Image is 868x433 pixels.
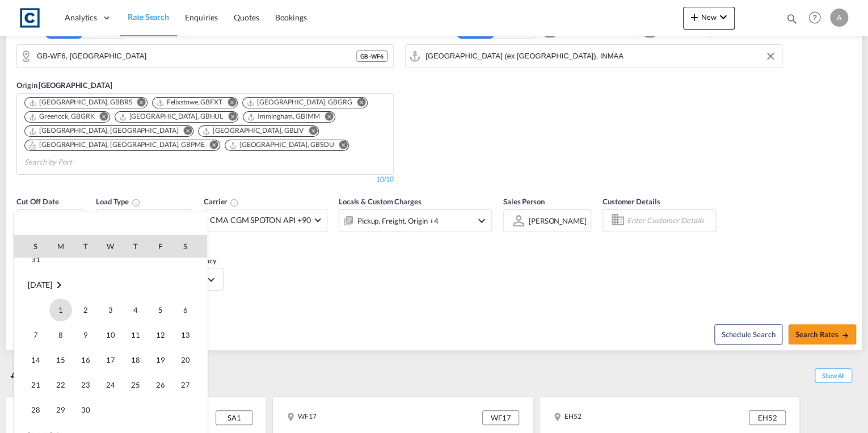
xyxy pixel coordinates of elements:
[149,299,172,321] span: 5
[149,348,172,371] span: 19
[148,372,173,397] td: Friday September 26 2025
[24,398,47,421] span: 28
[73,347,98,372] td: Tuesday September 16 2025
[124,323,147,346] span: 11
[174,323,197,346] span: 13
[124,299,147,321] span: 4
[14,247,48,272] td: Sunday August 31 2025
[49,373,72,396] span: 22
[99,373,122,396] span: 24
[98,235,123,258] th: W
[49,398,72,421] span: 29
[14,397,48,423] td: Sunday September 28 2025
[148,322,173,347] td: Friday September 12 2025
[123,297,148,322] td: Thursday September 4 2025
[99,299,122,321] span: 3
[149,323,172,346] span: 12
[74,323,97,346] span: 9
[173,347,207,372] td: Saturday September 20 2025
[98,347,123,372] td: Wednesday September 17 2025
[98,322,123,347] td: Wednesday September 10 2025
[14,372,48,397] td: Sunday September 21 2025
[148,297,173,322] td: Friday September 5 2025
[74,398,97,421] span: 30
[48,347,73,372] td: Monday September 15 2025
[24,248,47,271] span: 31
[173,322,207,347] td: Saturday September 13 2025
[124,348,147,371] span: 18
[14,372,207,397] tr: Week 4
[73,372,98,397] td: Tuesday September 23 2025
[173,235,207,258] th: S
[73,397,98,423] td: Tuesday September 30 2025
[48,397,73,423] td: Monday September 29 2025
[48,235,73,258] th: M
[124,373,147,396] span: 25
[24,348,47,371] span: 14
[123,235,148,258] th: T
[123,322,148,347] td: Thursday September 11 2025
[14,322,207,347] tr: Week 2
[49,299,72,321] span: 1
[149,373,172,396] span: 26
[48,297,73,322] td: Monday September 1 2025
[48,322,73,347] td: Monday September 8 2025
[14,397,207,423] tr: Week 5
[14,347,207,372] tr: Week 3
[73,322,98,347] td: Tuesday September 9 2025
[74,299,97,321] span: 2
[173,372,207,397] td: Saturday September 27 2025
[74,348,97,371] span: 16
[174,373,197,396] span: 27
[48,372,73,397] td: Monday September 22 2025
[174,299,197,321] span: 6
[14,347,48,372] td: Sunday September 14 2025
[24,373,47,396] span: 21
[173,297,207,322] td: Saturday September 6 2025
[123,372,148,397] td: Thursday September 25 2025
[49,348,72,371] span: 15
[123,347,148,372] td: Thursday September 18 2025
[148,235,173,258] th: F
[73,297,98,322] td: Tuesday September 2 2025
[148,347,173,372] td: Friday September 19 2025
[14,235,48,258] th: S
[99,323,122,346] span: 10
[14,272,207,297] tr: Week undefined
[24,323,47,346] span: 7
[98,297,123,322] td: Wednesday September 3 2025
[14,247,207,272] tr: Week 6
[74,373,97,396] span: 23
[14,322,48,347] td: Sunday September 7 2025
[98,372,123,397] td: Wednesday September 24 2025
[14,297,207,322] tr: Week 1
[99,348,122,371] span: 17
[73,235,98,258] th: T
[49,323,72,346] span: 8
[28,280,52,289] span: [DATE]
[14,272,207,297] td: September 2025
[174,348,197,371] span: 20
